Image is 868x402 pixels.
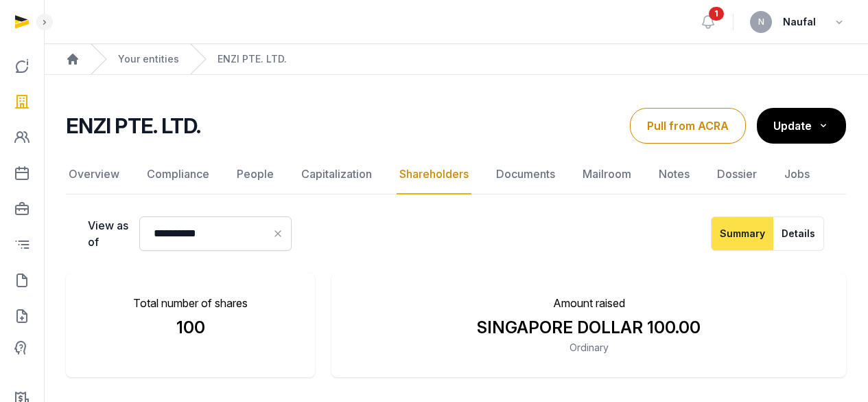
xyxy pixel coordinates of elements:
[757,108,846,144] button: Update
[66,155,846,194] nav: Tabs
[44,44,868,75] nav: Breadcrumb
[88,217,128,250] label: View as of
[493,155,558,194] a: Documents
[88,295,293,311] p: Total number of shares
[750,11,772,33] button: N
[773,216,824,251] button: Details
[773,119,812,133] span: Update
[758,18,764,26] span: N
[630,108,746,144] button: Pull from ACRA
[298,155,375,194] a: Capitalization
[66,155,122,194] a: Overview
[88,317,293,339] div: 100
[66,113,201,138] h2: ENZI PTE. LTD.
[218,52,287,66] a: ENZI PTE. LTD.
[783,14,816,30] span: Naufal
[397,155,471,194] a: Shareholders
[144,155,212,194] a: Compliance
[139,216,292,251] input: Datepicker input
[234,155,277,194] a: People
[570,342,609,353] span: Ordinary
[353,295,824,311] p: Amount raised
[711,216,774,251] button: Summary
[118,52,179,66] a: Your entities
[709,7,724,21] span: 1
[477,317,701,337] span: SINGAPORE DOLLAR 100.00
[782,155,812,194] a: Jobs
[580,155,634,194] a: Mailroom
[656,155,692,194] a: Notes
[714,155,760,194] a: Dossier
